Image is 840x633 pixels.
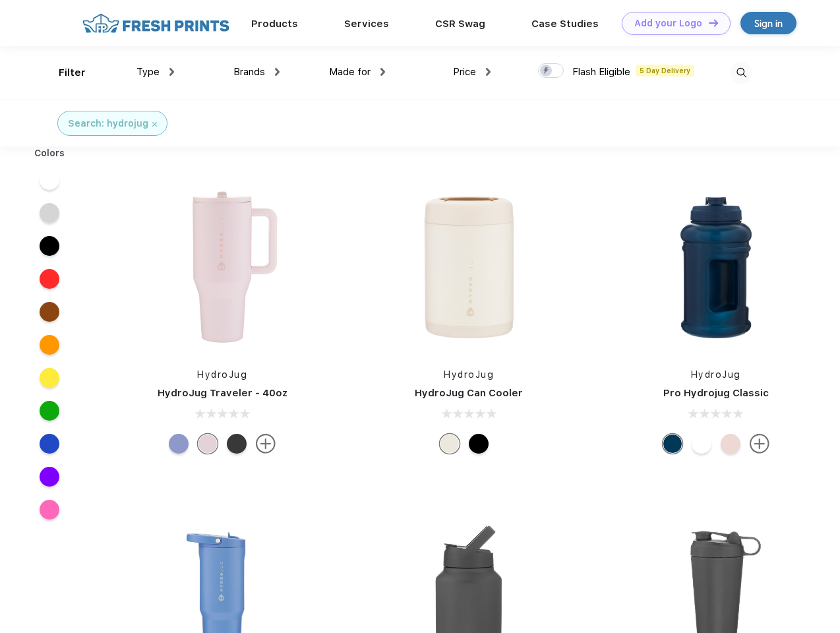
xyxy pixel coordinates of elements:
[381,179,556,355] img: func=resize&h=266
[754,16,783,31] div: Sign in
[634,18,702,29] div: Add your Logo
[135,179,310,355] img: func=resize&h=266
[692,434,711,454] div: White
[469,434,489,454] div: Black
[663,387,769,399] a: Pro Hydrojug Classic
[169,434,189,454] div: Peri
[256,434,276,454] img: more.svg
[251,18,298,30] a: Products
[136,66,160,78] span: Type
[453,66,476,78] span: Price
[275,68,280,76] img: dropdown.png
[636,65,694,76] span: 5 Day Delivery
[628,179,804,355] img: func=resize&h=266
[24,146,75,160] div: Colors
[158,387,287,399] a: HydroJug Traveler - 40oz
[750,434,769,454] img: more.svg
[740,12,796,34] a: Sign in
[197,369,247,380] a: HydroJug
[59,65,86,80] div: Filter
[380,68,385,76] img: dropdown.png
[663,434,682,454] div: Navy
[415,387,523,399] a: HydroJug Can Cooler
[721,434,740,454] div: Pink Sand
[486,68,491,76] img: dropdown.png
[329,66,371,78] span: Made for
[731,62,752,84] img: desktop_search.svg
[572,66,630,78] span: Flash Eligible
[440,434,460,454] div: Cream
[68,117,148,131] div: Search: hydrojug
[198,434,218,454] div: Pink Sand
[233,66,265,78] span: Brands
[169,68,174,76] img: dropdown.png
[227,434,247,454] div: Black
[691,369,741,380] a: HydroJug
[709,19,718,26] img: DT
[152,122,157,127] img: filter_cancel.svg
[444,369,494,380] a: HydroJug
[78,12,233,35] img: fo%20logo%202.webp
